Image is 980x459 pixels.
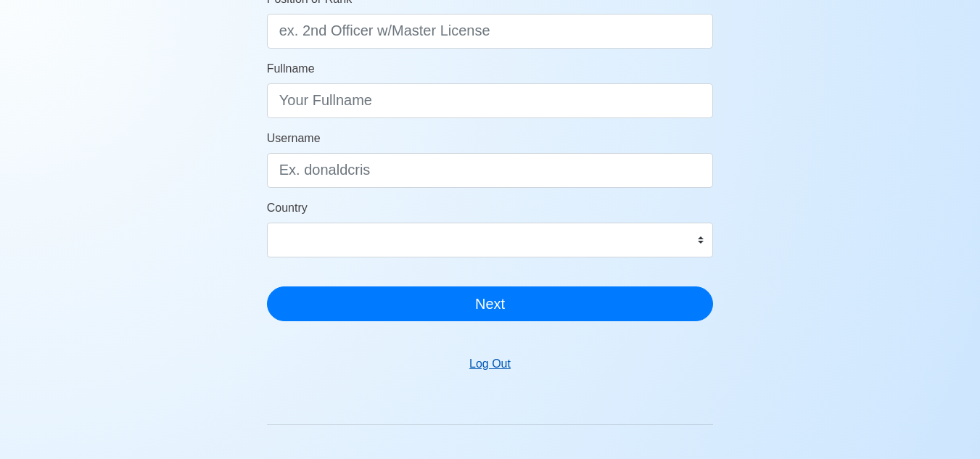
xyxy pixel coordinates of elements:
[267,83,714,118] input: Your Fullname
[460,350,520,378] button: Log Out
[267,153,714,188] input: Ex. donaldcris
[267,286,714,321] button: Next
[267,62,315,75] span: Fullname
[267,199,308,217] label: Country
[267,14,714,49] input: ex. 2nd Officer w/Master License
[267,132,321,144] span: Username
